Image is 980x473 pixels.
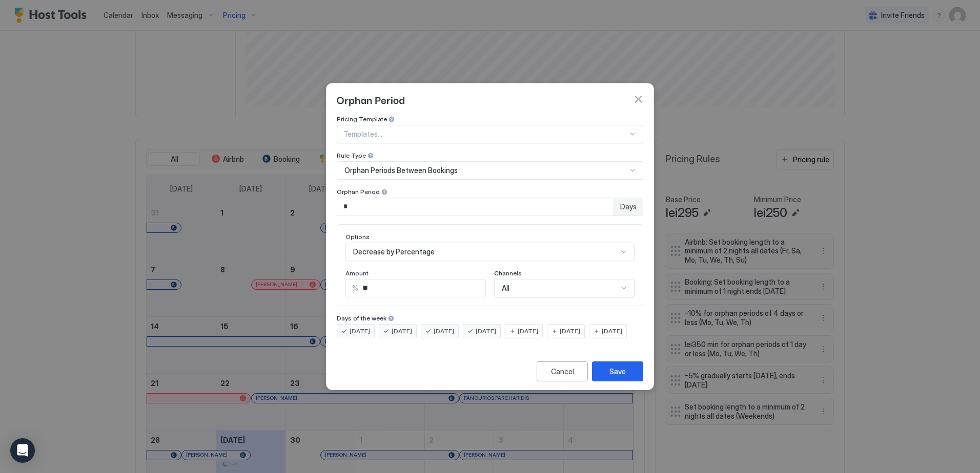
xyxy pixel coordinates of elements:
[344,166,458,175] span: Orphan Periods Between Bookings
[337,198,614,216] input: Input Field
[353,247,435,256] span: Decrease by Percentage
[518,327,538,336] span: [DATE]
[494,269,522,277] span: Channels
[352,284,358,293] span: %
[337,188,380,196] span: Orphan Period
[537,361,588,381] button: Cancel
[337,152,366,159] span: Rule Type
[476,327,496,336] span: [DATE]
[345,269,369,277] span: Amount
[551,366,574,377] div: Cancel
[358,279,485,297] input: Input Field
[434,327,454,336] span: [DATE]
[345,233,370,241] span: Options
[392,327,412,336] span: [DATE]
[592,361,643,381] button: Save
[602,327,622,336] span: [DATE]
[350,327,370,336] span: [DATE]
[10,438,35,463] div: Open Intercom Messenger
[337,115,387,123] span: Pricing Template
[337,92,405,107] span: Orphan Period
[620,202,637,211] span: Days
[337,314,386,322] span: Days of the week
[502,284,509,293] span: All
[609,366,626,377] div: Save
[560,327,580,336] span: [DATE]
